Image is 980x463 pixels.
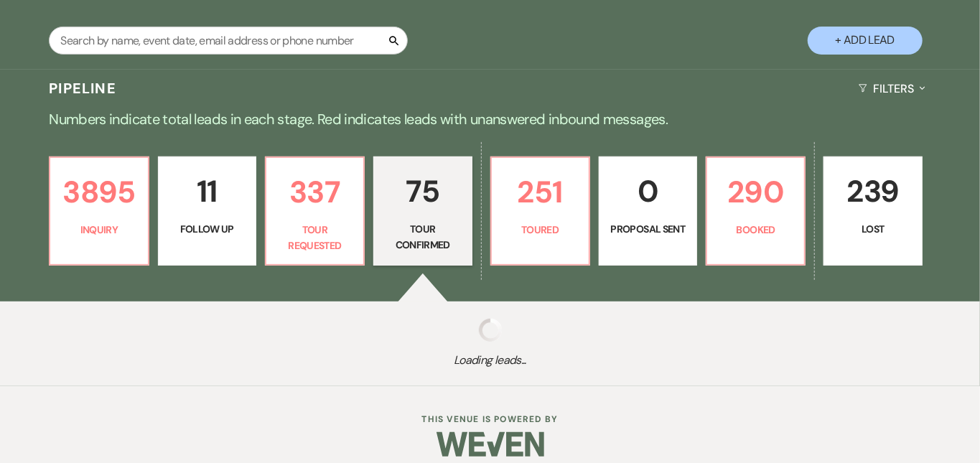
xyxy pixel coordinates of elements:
[275,222,355,254] p: Tour Requested
[49,27,408,55] input: Search by name, event date, email address or phone number
[49,352,931,369] span: Loading leads...
[833,167,913,215] p: 239
[823,156,922,266] a: 239Lost
[167,221,247,237] p: Follow Up
[373,156,472,266] a: 75Tour Confirmed
[599,156,697,266] a: 0Proposal Sent
[608,221,688,237] p: Proposal Sent
[59,168,139,216] p: 3895
[608,167,688,215] p: 0
[383,167,462,215] p: 75
[49,78,116,98] h3: Pipeline
[59,222,139,238] p: Inquiry
[158,156,256,266] a: 11Follow Up
[706,156,806,266] a: 290Booked
[716,168,795,216] p: 290
[490,156,590,266] a: 251Toured
[167,167,247,215] p: 11
[265,156,365,266] a: 337Tour Requested
[479,319,502,342] img: loading spinner
[500,222,580,238] p: Toured
[716,222,795,238] p: Booked
[500,168,580,216] p: 251
[833,221,913,237] p: Lost
[808,27,923,55] button: + Add Lead
[853,70,931,108] button: Filters
[49,156,149,266] a: 3895Inquiry
[275,168,355,216] p: 337
[383,221,462,253] p: Tour Confirmed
